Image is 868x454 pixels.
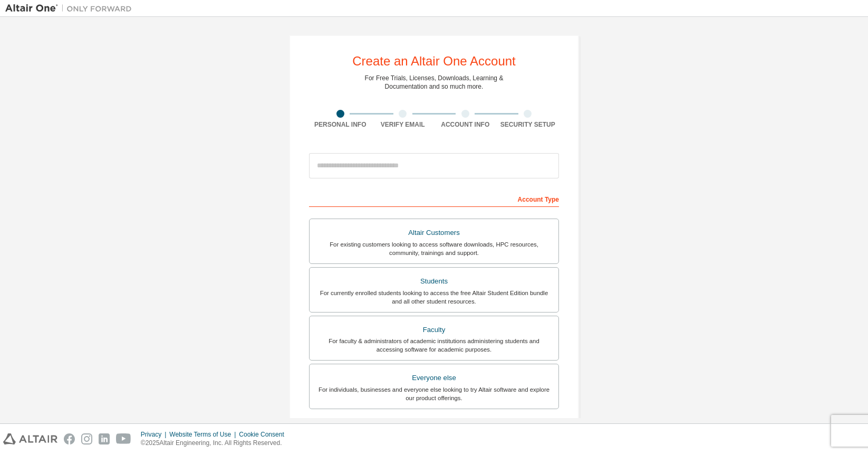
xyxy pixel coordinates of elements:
[309,120,372,129] div: Personal Info
[352,55,516,68] div: Create an Altair One Account
[316,371,552,385] div: Everyone else
[309,190,559,207] div: Account Type
[3,433,57,444] img: altair_logo.svg
[141,439,291,448] p: © 2025 Altair Engineering, Inc. All Rights Reserved.
[316,240,552,257] div: For existing customers looking to access software downloads, HPC resources, community, trainings ...
[64,433,75,444] img: facebook.svg
[372,120,435,129] div: Verify Email
[497,120,560,129] div: Security Setup
[316,385,552,402] div: For individuals, businesses and everyone else looking to try Altair software and explore our prod...
[99,433,110,444] img: linkedin.svg
[365,74,504,91] div: For Free Trials, Licenses, Downloads, Learning & Documentation and so much more.
[316,289,552,306] div: For currently enrolled students looking to access the free Altair Student Edition bundle and all ...
[316,337,552,354] div: For faculty & administrators of academic institutions administering students and accessing softwa...
[169,430,239,439] div: Website Terms of Use
[81,433,92,444] img: instagram.svg
[434,120,497,129] div: Account Info
[141,430,169,439] div: Privacy
[316,225,552,240] div: Altair Customers
[316,323,552,337] div: Faculty
[239,430,290,439] div: Cookie Consent
[5,3,137,14] img: Altair One
[316,274,552,289] div: Students
[116,433,131,444] img: youtube.svg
